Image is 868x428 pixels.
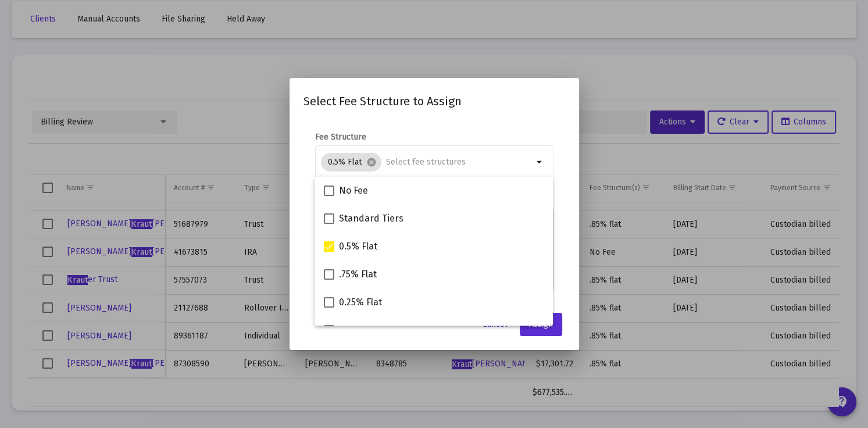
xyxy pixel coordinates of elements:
span: 0.25% Flat [339,295,382,309]
span: .75% Flat [339,267,377,281]
span: 0.5% Flat [339,240,377,254]
mat-chip: 0.5% Flat [321,153,381,172]
span: No Fee [339,184,368,198]
mat-chip-list: Selection [321,151,533,174]
input: Select fee structures [386,158,533,167]
mat-icon: arrow_drop_down [533,155,547,169]
span: Cancel [483,319,508,329]
span: Assign [529,319,553,329]
span: Standard Tiers [339,212,403,226]
label: Fee Structure [315,132,366,142]
h2: Select Fee Structure to Assign [303,92,565,110]
mat-icon: cancel [366,157,377,167]
span: .85% flat [339,323,376,337]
